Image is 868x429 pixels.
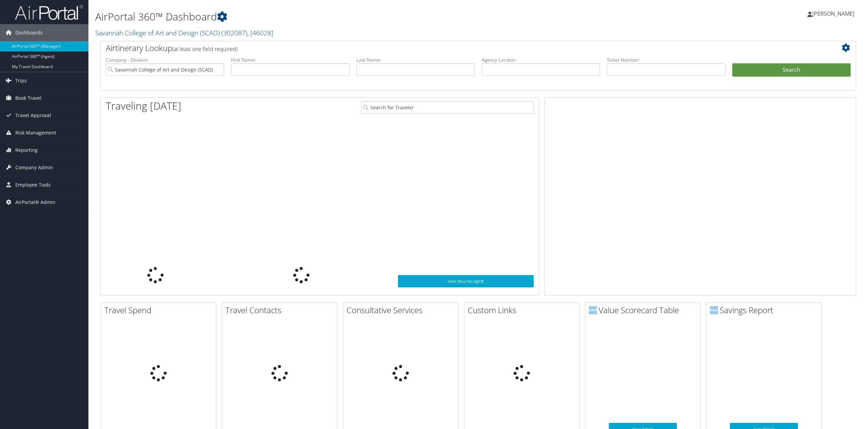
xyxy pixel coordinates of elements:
input: Search for Traveler [361,101,534,114]
span: Risk Management [15,124,56,141]
h2: Airtinerary Lookup [106,42,788,54]
span: Employee Tools [15,176,51,193]
span: Travel Approval [15,107,51,124]
span: ( 302087 ) [221,28,247,37]
span: Trips [15,72,27,89]
label: Last Name: [356,57,475,63]
span: Book Travel [15,90,41,107]
label: First Name: [231,57,349,63]
h2: Travel Contacts [226,304,337,316]
h2: Consultative Services [347,304,458,316]
a: View SecurityLogic® [398,275,534,287]
a: Savannah College of Art and Design (SCAD) [95,28,273,37]
h2: Custom Links [468,304,579,316]
span: (at least one field required) [172,45,237,53]
a: [PERSON_NAME] [807,3,861,24]
label: Agency Locator: [482,57,600,63]
img: airportal-logo.png [15,4,83,20]
h1: Traveling [DATE] [106,99,181,113]
img: domo-logo.png [710,306,718,314]
span: [PERSON_NAME] [812,10,854,17]
span: Reporting [15,142,38,159]
span: Company Admin [15,159,53,176]
span: , [ 46028 ] [247,28,273,37]
label: Company - Division: [106,57,224,63]
button: Search [732,63,851,77]
label: Ticket Number: [607,57,725,63]
img: domo-logo.png [589,306,597,314]
span: AirPortal® Admin [15,194,55,211]
h1: AirPortal 360™ Dashboard [95,10,606,24]
span: Dashboards [15,24,43,41]
h2: Value Scorecard Table [589,304,700,316]
h2: Savings Report [710,304,821,316]
h2: Travel Spend [104,304,216,316]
